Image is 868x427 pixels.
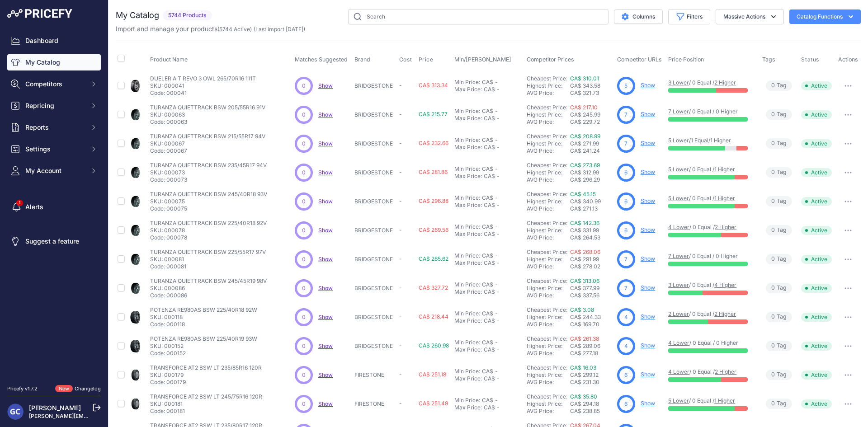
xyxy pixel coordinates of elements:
span: 7 [624,140,627,148]
a: CA$ 310.01 [570,75,599,82]
a: Changelog [75,385,101,392]
span: 7 [624,284,627,292]
button: Columns [614,9,663,24]
a: [PERSON_NAME][EMAIL_ADDRESS][PERSON_NAME][DOMAIN_NAME] [29,413,213,419]
div: Min Price: [454,165,480,173]
div: CA$ [484,230,495,238]
div: - [493,281,498,288]
p: Code: 000063 [150,118,265,126]
p: Code: 000041 [150,89,256,97]
span: Price [419,56,434,63]
span: Show [318,140,333,147]
a: Show [318,169,333,176]
div: CA$ [484,173,495,180]
span: Show [318,314,333,320]
div: AVG Price: [527,89,570,97]
a: 4 Lower [668,224,689,230]
span: CA$ 232.66 [419,140,448,146]
span: CA$ 245.99 [570,111,600,118]
a: Show [318,111,333,118]
p: BRIDGESTONE [354,198,395,205]
a: CA$ 273.69 [570,162,600,169]
div: - [495,144,500,151]
a: CA$ 3.08 [570,306,594,313]
p: Code: 000078 [150,234,267,241]
span: Competitors [25,80,85,89]
span: CA$ 312.99 [570,169,599,176]
a: Alerts [7,199,101,215]
a: CA$ 142.36 [570,220,599,226]
button: Price [419,56,435,63]
p: TURANZA QUIETTRACK BSW 245/40R18 93V [150,191,267,198]
p: BRIDGESTONE [354,82,395,89]
a: Show [318,343,333,349]
span: 6 [624,169,627,177]
p: SKU: 000075 [150,198,267,205]
p: Code: 000067 [150,147,265,155]
a: Cheapest Price: [527,364,567,371]
p: TURANZA QUIETTRACK BSW 245/45R19 98V [150,277,267,285]
div: CA$ [482,281,493,288]
span: 6 [624,226,627,235]
p: DUELER A T REVO 3 OWL 265/70R16 111T [150,75,256,82]
div: Min Price: [454,281,480,288]
a: 5 Lower [668,397,689,404]
button: Competitors [7,76,101,92]
a: 2 Higher [714,79,736,86]
p: / 0 Equal / [668,166,753,173]
div: CA$ [484,86,495,93]
a: Show [641,140,655,146]
span: 0 [771,110,775,119]
a: 1 Higher [714,195,735,202]
p: / 0 Equal / [668,282,753,289]
div: Max Price: [454,259,482,267]
a: 2 Higher [715,368,736,375]
span: - [399,82,402,89]
div: Max Price: [454,86,482,93]
span: - [399,255,402,262]
span: 0 [771,168,775,177]
div: CA$ 229.72 [570,118,613,126]
a: Show [318,256,333,263]
span: CA$ 215.77 [419,111,448,117]
p: TURANZA QUIETTRACK BSW 235/45R17 94V [150,162,267,169]
a: Show [641,371,655,378]
div: AVG Price: [527,205,570,212]
a: Show [318,371,333,378]
span: Actions [838,56,858,63]
a: 5 Lower [668,137,689,144]
p: SKU: 000081 [150,256,266,263]
a: Cheapest Price: [527,104,567,111]
div: AVG Price: [527,234,570,241]
a: Cheapest Price: [527,133,567,140]
p: SKU: 000067 [150,140,265,147]
span: Competitor Prices [527,56,574,63]
span: Product Name [150,56,188,63]
a: Show [641,255,655,262]
button: Filters [668,9,710,24]
a: 1 Equal [691,137,708,144]
span: 0 [302,284,306,292]
span: (Last import [DATE]) [254,26,305,33]
button: Status [801,56,821,63]
p: / 0 Equal / [668,224,753,231]
div: CA$ [482,165,493,173]
span: Active [801,81,832,90]
p: BRIDGESTONE [354,140,395,147]
span: - [399,140,402,146]
h2: My Catalog [116,9,159,22]
button: Massive Actions [716,9,784,24]
div: Highest Price: [527,198,570,205]
div: Min Price: [454,136,480,144]
a: Show [641,400,655,407]
a: Show [318,227,333,234]
span: Active [801,255,832,264]
a: 4 Lower [668,368,689,375]
a: 7 Lower [668,253,689,259]
p: / 0 Equal / [668,195,753,202]
span: Tag [766,283,792,293]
